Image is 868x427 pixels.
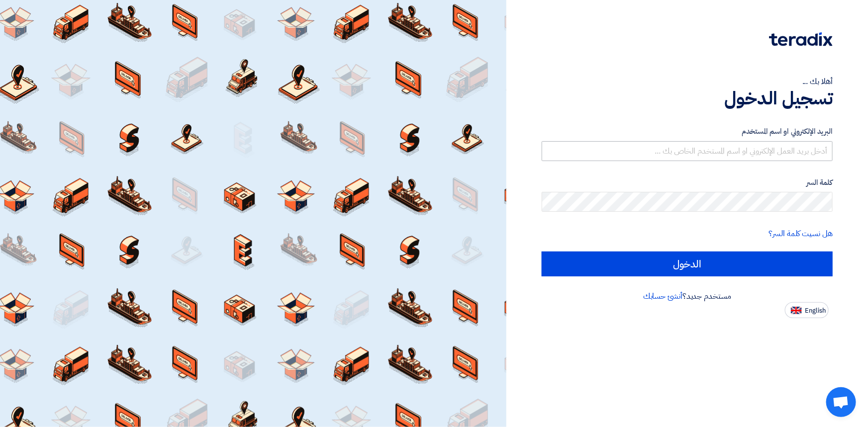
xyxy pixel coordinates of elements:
div: أهلا بك ... [542,76,833,87]
span: English [805,307,826,314]
label: كلمة السر [542,177,833,188]
input: أدخل بريد العمل الإلكتروني او اسم المستخدم الخاص بك ... [542,141,833,161]
button: English [785,302,829,318]
a: أنشئ حسابك [643,290,682,302]
div: Open chat [826,387,856,417]
input: الدخول [542,252,833,276]
img: en-US.png [791,307,802,314]
div: مستخدم جديد؟ [542,290,833,302]
a: هل نسيت كلمة السر؟ [769,228,833,240]
label: البريد الإلكتروني او اسم المستخدم [542,126,833,137]
h1: تسجيل الدخول [542,87,833,109]
img: Teradix logo [769,32,833,46]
